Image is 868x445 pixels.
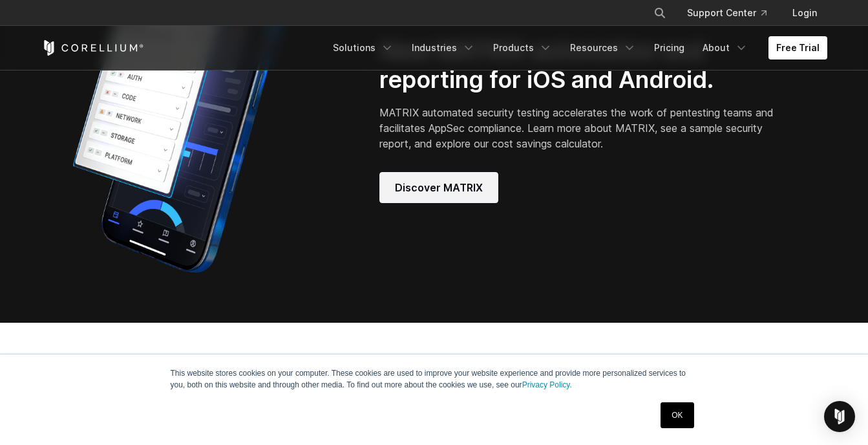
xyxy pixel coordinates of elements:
a: OK [661,402,693,428]
a: Solutions [325,36,401,60]
a: Corellium Home [41,40,144,56]
a: Products [485,36,560,60]
p: This website stores cookies on your computer. These cookies are used to improve your website expe... [171,367,698,391]
a: Free Trial [768,36,827,60]
p: MATRIX automated security testing accelerates the work of pentesting teams and facilitates AppSec... [379,105,778,151]
a: About [695,36,756,60]
a: Support Center [677,1,777,25]
a: Industries [404,36,483,60]
button: Search [648,1,672,25]
div: Navigation Menu [325,36,827,60]
div: Navigation Menu [638,1,827,25]
a: Discover MATRIX [379,172,498,203]
span: Discover MATRIX [395,180,483,195]
a: Privacy Policy. [522,380,572,389]
a: Resources [562,36,644,60]
div: Open Intercom Messenger [824,401,855,432]
a: Login [782,1,827,25]
a: Pricing [646,36,692,60]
